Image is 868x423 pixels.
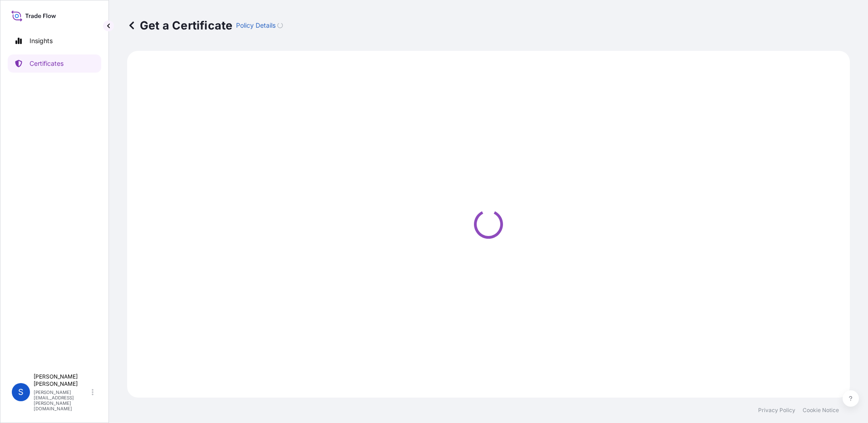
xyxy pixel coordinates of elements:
[34,373,90,388] p: [PERSON_NAME] [PERSON_NAME]
[758,407,795,414] a: Privacy Policy
[133,56,844,392] div: Loading
[8,54,101,73] a: Certificates
[18,388,24,397] span: S
[277,18,283,33] button: Loading
[236,21,276,30] p: Policy Details
[127,18,232,33] p: Get a Certificate
[8,32,101,50] a: Insights
[30,59,64,68] p: Certificates
[34,389,90,411] p: [PERSON_NAME][EMAIL_ADDRESS][PERSON_NAME][DOMAIN_NAME]
[30,36,53,45] p: Insights
[277,23,283,28] div: Loading
[803,407,839,414] a: Cookie Notice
